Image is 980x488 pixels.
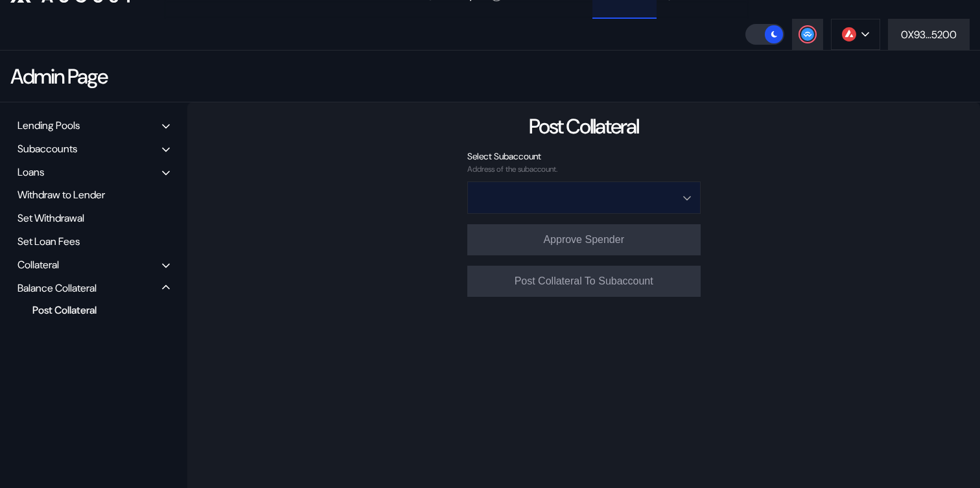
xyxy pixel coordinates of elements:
[467,266,701,297] button: Post Collateral To Subaccount
[17,258,59,272] div: Collateral
[467,165,701,174] div: Address of the subaccount.
[17,165,44,179] div: Loans
[467,181,701,214] button: Open menu
[831,19,880,50] button: chain logo
[529,113,638,140] div: Post Collateral
[26,301,152,319] div: Post Collateral
[888,19,970,50] button: 0X93...5200
[13,231,174,251] div: Set Loan Fees
[13,208,174,228] div: Set Withdrawal
[901,28,957,41] div: 0X93...5200
[17,281,97,295] div: Balance Collateral
[17,119,80,132] div: Lending Pools
[10,63,107,90] div: Admin Page
[13,185,174,205] div: Withdraw to Lender
[467,224,701,255] button: Approve Spender
[17,142,77,156] div: Subaccounts
[467,150,701,162] div: Select Subaccount
[842,27,856,41] img: chain logo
